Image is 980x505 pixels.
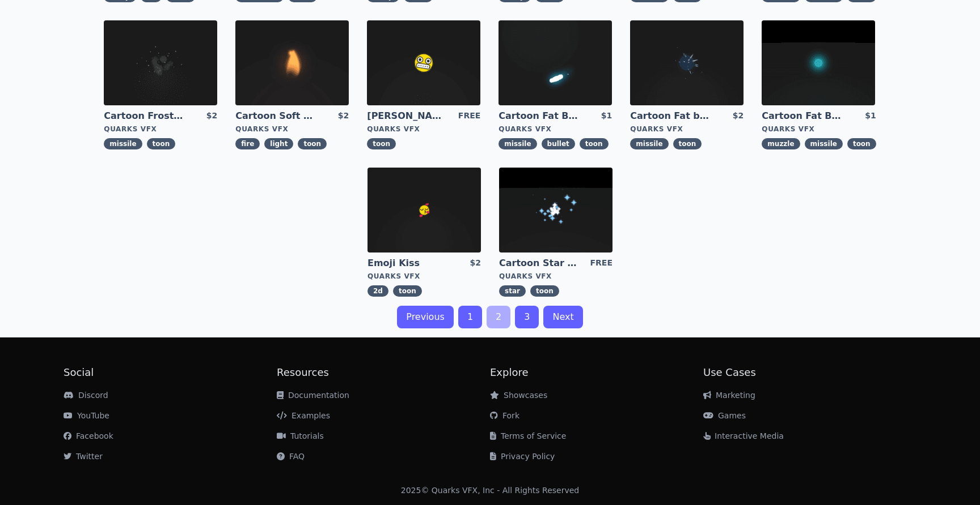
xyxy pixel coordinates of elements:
div: FREE [458,110,480,122]
a: Twitter [64,452,103,461]
img: imgAlt [499,20,612,105]
div: $1 [865,110,876,122]
span: light [264,138,293,149]
a: Facebook [64,431,113,440]
a: 1 [458,306,482,328]
div: $2 [470,257,481,269]
a: Privacy Policy [490,452,555,461]
img: imgAlt [499,168,612,252]
a: Cartoon Fat Bullet [499,110,580,122]
h2: Social [64,365,277,380]
a: Cartoon Fat Bullet Muzzle Flash [762,110,843,122]
div: $2 [733,110,744,122]
a: Discord [64,391,108,400]
img: imgAlt [367,168,481,252]
a: Documentation [277,391,349,400]
div: FREE [590,257,612,269]
span: star [499,285,526,297]
span: toon [393,285,422,297]
span: missile [630,138,668,149]
div: Quarks VFX [499,272,612,281]
span: toon [580,138,609,149]
a: Next [543,306,582,328]
div: Quarks VFX [367,272,481,281]
a: Emoji Kiss [367,257,449,269]
div: Quarks VFX [499,125,612,134]
h2: Explore [490,365,703,380]
a: Games [703,411,746,420]
span: muzzle [762,138,800,149]
a: FAQ [277,452,305,461]
h2: Resources [277,365,490,380]
img: imgAlt [762,20,875,105]
a: YouTube [64,411,109,420]
a: Interactive Media [703,431,784,440]
div: Quarks VFX [630,125,744,134]
a: Cartoon Star field [499,257,581,269]
span: toon [530,285,559,297]
img: imgAlt [630,20,744,105]
a: Terms of Service [490,431,566,440]
a: 3 [515,306,539,328]
span: 2d [367,285,388,297]
div: $2 [338,110,349,122]
span: missile [104,138,142,149]
h2: Use Cases [703,365,916,380]
img: imgAlt [235,20,349,105]
div: Quarks VFX [104,125,217,134]
a: Cartoon Frost Missile Explosion [104,110,185,122]
div: Quarks VFX [762,125,876,134]
span: toon [367,138,396,149]
img: imgAlt [367,20,480,105]
span: fire [235,138,260,149]
div: Quarks VFX [235,125,349,134]
div: Quarks VFX [367,125,480,134]
span: toon [673,138,702,149]
span: bullet [542,138,575,149]
span: toon [298,138,327,149]
img: imgAlt [104,20,217,105]
a: Tutorials [277,431,324,440]
span: toon [847,138,876,149]
a: Marketing [703,391,755,400]
span: toon [147,138,176,149]
div: 2025 © Quarks VFX, Inc - All Rights Reserved [401,485,580,496]
span: missile [499,138,537,149]
a: [PERSON_NAME] [367,110,449,122]
a: Fork [490,411,519,420]
div: $1 [601,110,612,122]
a: Previous [397,306,454,328]
a: Examples [277,411,330,420]
a: Cartoon Fat bullet explosion [630,110,712,122]
a: Cartoon Soft CandleLight [235,110,317,122]
div: $2 [206,110,217,122]
span: missile [805,138,843,149]
a: 2 [487,306,510,328]
a: Showcases [490,391,547,400]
